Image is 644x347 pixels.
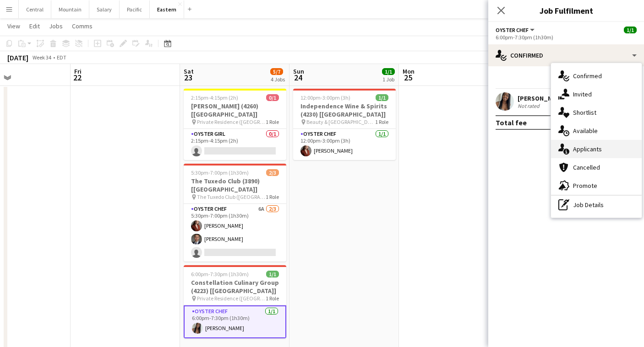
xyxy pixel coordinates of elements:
[266,169,279,176] span: 2/3
[51,0,89,18] button: Mountain
[292,72,304,83] span: 24
[197,295,266,302] span: Private Residence ([GEOGRAPHIC_DATA], [GEOGRAPHIC_DATA])
[382,68,395,75] span: 1/1
[488,44,644,66] div: Confirmed
[270,68,283,75] span: 5/7
[72,22,93,30] span: Comms
[271,76,285,83] div: 4 Jobs
[57,54,66,61] div: EDT
[293,102,396,118] h3: Independence Wine & Spirits (4230) [[GEOGRAPHIC_DATA]]
[496,34,637,41] div: 6:00pm-7:30pm (1h30m)
[551,85,642,103] div: Invited
[74,67,82,75] span: Fri
[49,22,63,30] span: Jobs
[551,140,642,158] div: Applicants
[191,271,249,278] span: 6:00pm-7:30pm (1h30m)
[518,102,541,109] div: Not rated
[266,271,279,278] span: 1/1
[551,196,642,214] div: Job Details
[4,20,24,32] a: View
[182,72,194,83] span: 23
[191,169,249,176] span: 5:30pm-7:00pm (1h30m)
[403,67,415,75] span: Mon
[197,193,266,200] span: The Tuxedo Club ([GEOGRAPHIC_DATA], [GEOGRAPHIC_DATA])
[401,72,415,83] span: 25
[184,67,194,75] span: Sat
[184,278,286,295] h3: Constellation Culinary Group (4223) [[GEOGRAPHIC_DATA]]
[184,265,286,338] app-job-card: 6:00pm-7:30pm (1h30m)1/1Constellation Culinary Group (4223) [[GEOGRAPHIC_DATA]] Private Residence...
[266,118,279,125] span: 1 Role
[266,295,279,302] span: 1 Role
[184,177,286,193] h3: The Tuxedo Club (3890) [[GEOGRAPHIC_DATA]]
[496,27,529,33] span: Oyster Chef
[184,305,286,338] app-card-role: Oyster Chef1/16:00pm-7:30pm (1h30m)[PERSON_NAME]
[26,20,44,32] a: Edit
[551,158,642,176] div: Cancelled
[488,5,644,16] h3: Job Fulfilment
[375,118,388,125] span: 1 Role
[7,22,20,30] span: View
[376,94,388,101] span: 1/1
[120,0,150,18] button: Pacific
[30,54,53,61] span: Week 34
[624,27,637,33] span: 1/1
[551,103,642,122] div: Shortlist
[197,118,266,125] span: Private Residence ([GEOGRAPHIC_DATA], [GEOGRAPHIC_DATA])
[518,94,566,102] div: [PERSON_NAME]
[29,22,40,30] span: Edit
[184,204,286,262] app-card-role: Oyster Chef6A2/35:30pm-7:00pm (1h30m)[PERSON_NAME][PERSON_NAME]
[293,129,396,160] app-card-role: Oyster Chef1/112:00pm-3:00pm (3h)[PERSON_NAME]
[184,164,286,262] app-job-card: 5:30pm-7:00pm (1h30m)2/3The Tuxedo Club (3890) [[GEOGRAPHIC_DATA]] The Tuxedo Club ([GEOGRAPHIC_D...
[150,0,184,18] button: Eastern
[89,0,120,18] button: Salary
[73,72,82,83] span: 22
[496,27,536,33] button: Oyster Chef
[496,118,527,127] div: Total fee
[300,94,350,101] span: 12:00pm-3:00pm (3h)
[7,53,28,62] div: [DATE]
[184,129,286,160] app-card-role: Oyster Girl0/12:15pm-4:15pm (2h)
[266,94,279,101] span: 0/1
[184,89,286,160] app-job-card: 2:15pm-4:15pm (2h)0/1[PERSON_NAME] (4260) [[GEOGRAPHIC_DATA]] Private Residence ([GEOGRAPHIC_DATA...
[551,122,642,140] div: Available
[306,118,375,125] span: Beauty & [GEOGRAPHIC_DATA] [GEOGRAPHIC_DATA]
[191,94,238,101] span: 2:15pm-4:15pm (2h)
[45,20,66,32] a: Jobs
[382,76,394,83] div: 1 Job
[551,176,642,195] div: Promote
[293,67,304,75] span: Sun
[293,89,396,160] app-job-card: 12:00pm-3:00pm (3h)1/1Independence Wine & Spirits (4230) [[GEOGRAPHIC_DATA]] Beauty & [GEOGRAPHIC...
[68,20,96,32] a: Comms
[266,193,279,200] span: 1 Role
[184,102,286,118] h3: [PERSON_NAME] (4260) [[GEOGRAPHIC_DATA]]
[551,67,642,85] div: Confirmed
[19,0,51,18] button: Central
